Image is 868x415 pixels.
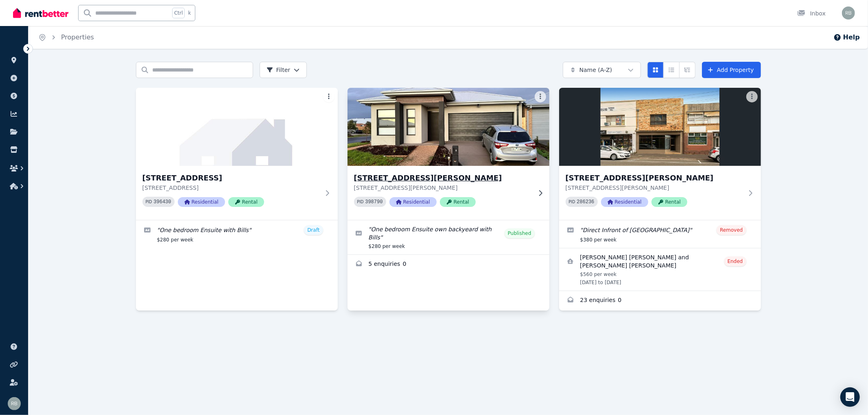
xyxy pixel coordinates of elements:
button: Help [833,33,860,42]
button: Name (A-Z) [563,62,641,78]
span: Residential [601,197,648,207]
button: More options [535,91,546,102]
img: Ravi Beniwal [842,7,855,20]
h3: [STREET_ADDRESS] [142,172,320,184]
button: Card view [647,62,664,78]
button: Filter [260,62,307,78]
a: Edit listing: Direct Infront of Oakleigh Railway Station [559,220,761,248]
div: Inbox [797,9,826,17]
small: PID [357,200,364,204]
a: Add Property [702,62,761,78]
span: Ctrl [172,8,185,18]
h3: [STREET_ADDRESS][PERSON_NAME] [354,172,531,184]
img: Ravi Beniwal [8,397,21,410]
small: PID [569,200,575,204]
span: Rental [652,197,687,207]
a: Properties [61,33,94,41]
code: 286236 [577,199,594,205]
img: RentBetter [13,7,68,19]
button: Expanded list view [679,62,695,78]
a: 8 Rumford St, Thornhill Park[STREET_ADDRESS][PERSON_NAME][STREET_ADDRESS][PERSON_NAME]PID 398790R... [348,88,549,220]
span: Filter [267,66,291,74]
div: Open Intercom Messenger [840,387,860,407]
span: Name (A-Z) [579,66,612,74]
code: 398790 [365,199,383,205]
button: More options [323,91,335,102]
a: Edit listing: One bedroom Ensuite with Bills [136,220,338,248]
small: PID [146,200,152,204]
span: k [188,10,191,16]
a: Edit listing: One bedroom Ensuite own backyeard with Bills [348,220,549,254]
button: More options [746,91,758,102]
button: Compact list view [663,62,680,78]
span: Residential [178,197,225,207]
span: Rental [440,197,476,207]
span: Rental [228,197,264,207]
p: [STREET_ADDRESS][PERSON_NAME] [566,184,743,192]
p: [STREET_ADDRESS][PERSON_NAME] [354,184,531,192]
img: 16 Haughton Road, Oakleigh [559,88,761,166]
a: Enquiries for 16 Haughton Road, Oakleigh [559,291,761,311]
div: View options [647,62,695,78]
a: View details for Antonio Enrique Saavedra Poblete and Alcayaga Burgos Miguel Angel [559,248,761,291]
a: 16 Haughton Road, Oakleigh[STREET_ADDRESS][PERSON_NAME][STREET_ADDRESS][PERSON_NAME]PID 286236Res... [559,88,761,220]
img: 8 Rumford St, Thornhill Park [342,86,554,168]
a: Enquiries for 8 Rumford St, Thornhill Park [348,255,549,274]
p: [STREET_ADDRESS] [142,184,320,192]
a: 4 Watton St, Strathtulloh[STREET_ADDRESS][STREET_ADDRESS]PID 396430ResidentialRental [136,88,338,220]
code: 396430 [153,199,171,205]
nav: Breadcrumb [28,26,104,49]
span: Residential [389,197,437,207]
h3: [STREET_ADDRESS][PERSON_NAME] [566,172,743,184]
img: 4 Watton St, Strathtulloh [136,88,338,166]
